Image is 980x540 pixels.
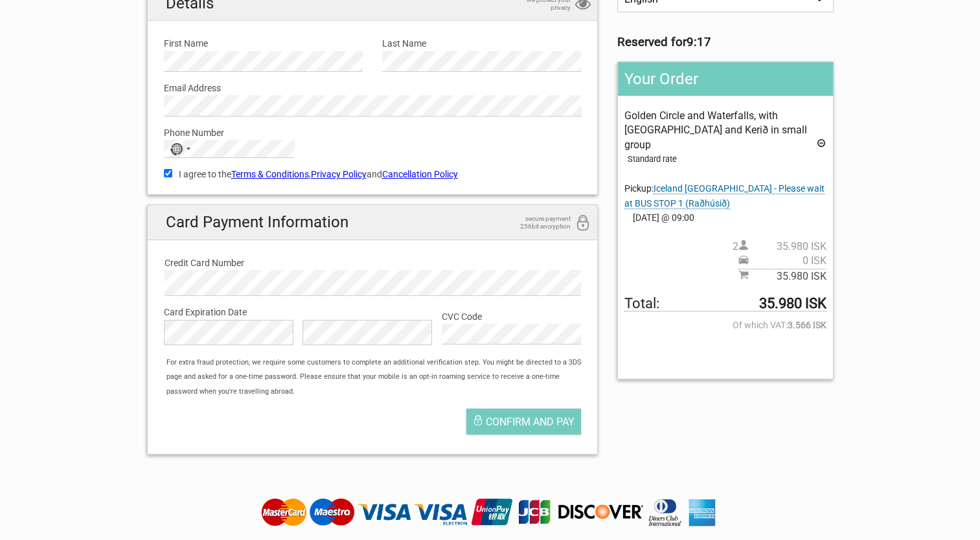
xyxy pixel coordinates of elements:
[311,169,367,179] a: Privacy Policy
[164,305,582,319] label: Card Expiration Date
[617,35,833,49] h3: Reserved for
[788,318,826,332] strong: 3.566 ISK
[258,497,722,527] img: Tourdesk accepts
[624,210,826,225] span: [DATE] @ 09:00
[687,35,711,49] strong: 9:17
[738,254,826,268] span: Pickup price
[618,62,832,96] h2: Your Order
[749,254,826,268] span: 0 ISK
[164,126,582,140] label: Phone Number
[466,409,581,434] button: Confirm and pay
[749,269,826,284] span: 35.980 ISK
[624,297,826,311] span: Total to be paid
[624,183,825,208] span: Pickup:
[575,215,591,232] i: 256bit encryption
[733,240,826,254] span: 2 person(s)
[738,269,826,284] span: Subtotal
[624,318,826,332] span: Of which VAT:
[148,205,598,240] h2: Card Payment Information
[759,297,826,311] strong: 35.980 ISK
[164,167,582,181] label: I agree to the , and
[624,183,825,208] span: Change pickup place
[749,240,826,254] span: 35.980 ISK
[382,36,581,51] label: Last Name
[160,355,597,399] div: For extra fraud protection, we require some customers to complete an additional verification step...
[165,141,197,157] button: Selected country
[486,416,575,428] span: Confirm and pay
[164,36,363,51] label: First Name
[382,169,458,179] a: Cancellation Policy
[164,81,582,95] label: Email Address
[231,169,309,179] a: Terms & Conditions
[165,256,581,270] label: Credit Card Number
[624,109,807,151] span: Golden Circle and Waterfalls, with [GEOGRAPHIC_DATA] and Kerið in small group
[628,152,826,166] div: Standard rate
[506,215,571,231] span: secure payment 256bit encryption
[442,309,581,324] label: CVC Code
